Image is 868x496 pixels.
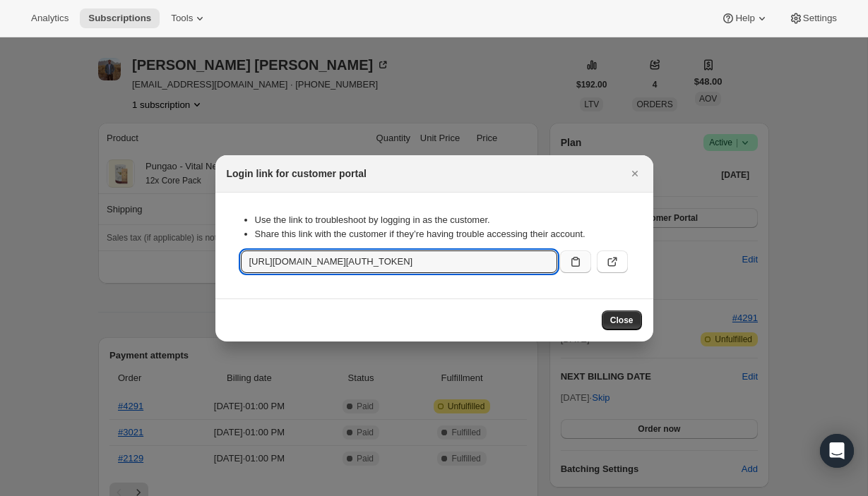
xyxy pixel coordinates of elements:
button: Subscriptions [80,8,160,28]
span: Settings [803,13,837,24]
button: Close [602,310,642,330]
span: Tools [171,13,193,24]
button: Tools [162,8,215,28]
li: Share this link with the customer if they’re having trouble accessing their account. [255,227,628,241]
button: Help [713,8,777,28]
span: Analytics [31,13,69,24]
button: Settings [780,8,845,28]
span: Close [610,315,634,326]
li: Use the link to troubleshoot by logging in as the customer. [255,213,628,227]
button: Analytics [23,8,77,28]
h2: Login link for customer portal [227,167,367,181]
div: Open Intercom Messenger [820,434,854,468]
button: Close [625,164,645,183]
span: Subscriptions [88,13,151,24]
span: Help [735,13,754,24]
